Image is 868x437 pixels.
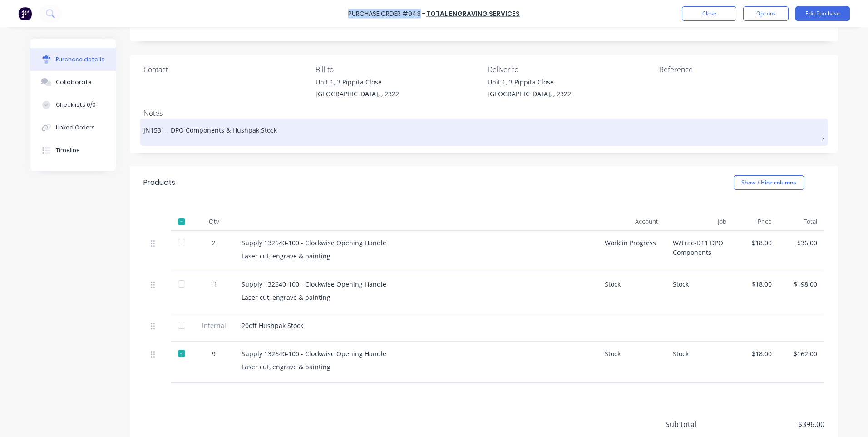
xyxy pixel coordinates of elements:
div: [GEOGRAPHIC_DATA], , 2322 [488,89,571,99]
button: Options [743,6,789,21]
div: Unit 1, 3 Pippita Close [316,77,399,87]
div: Linked Orders [56,124,95,132]
div: Job [666,213,734,231]
button: Close [682,6,736,21]
div: Laser cut, engrave & painting [242,293,590,302]
div: Unit 1, 3 Pippita Close [488,77,571,87]
div: Supply 132640-100 - Clockwise Opening Handle [242,349,590,358]
div: Laser cut, engrave & painting [242,251,590,261]
img: Factory [18,7,32,20]
button: Checklists 0/0 [30,94,116,116]
div: $36.00 [786,238,817,248]
textarea: JN1531 - DPO Components & Hushpak Stock [143,121,824,141]
a: Total Engraving Services [426,9,520,18]
div: Qty [193,213,234,231]
div: Total [779,213,824,231]
div: Laser cut, engrave & painting [242,362,590,372]
div: Stock [666,272,734,313]
div: $162.00 [786,349,817,358]
div: Stock [597,272,666,313]
span: Sub total [666,419,734,430]
div: 9 [201,349,227,358]
button: Edit Purchase [795,6,850,21]
div: Products [143,177,175,188]
div: $198.00 [786,279,817,289]
div: Stock [597,342,666,383]
span: $396.00 [734,419,824,430]
div: 11 [201,279,227,289]
div: Stock [666,342,734,383]
div: Reference [659,64,824,75]
div: Purchase Order #943 - [348,9,425,19]
button: Purchase details [30,48,116,71]
button: Linked Orders [30,116,116,139]
div: W/Trac-D11 DPO Components [666,231,734,272]
div: Supply 132640-100 - Clockwise Opening Handle [242,279,590,289]
div: [GEOGRAPHIC_DATA], , 2322 [316,89,399,99]
div: Bill to [316,64,481,75]
span: Internal [201,321,227,330]
div: 2 [201,238,227,248]
div: Notes [143,108,824,119]
div: Checklists 0/0 [56,101,96,109]
div: Account [597,213,666,231]
button: Show / Hide columns [734,175,804,190]
div: $18.00 [741,349,772,358]
button: Timeline [30,139,116,162]
div: Supply 132640-100 - Clockwise Opening Handle [242,238,590,248]
button: Collaborate [30,71,116,94]
div: Contact [143,64,309,75]
div: Price [734,213,779,231]
div: Deliver to [488,64,653,75]
div: $18.00 [741,238,772,248]
div: $18.00 [741,279,772,289]
div: Collaborate [56,78,92,86]
div: 20off Hushpak Stock [242,321,590,330]
div: Work in Progress [597,231,666,272]
div: Timeline [56,146,80,154]
div: Purchase details [56,55,104,64]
